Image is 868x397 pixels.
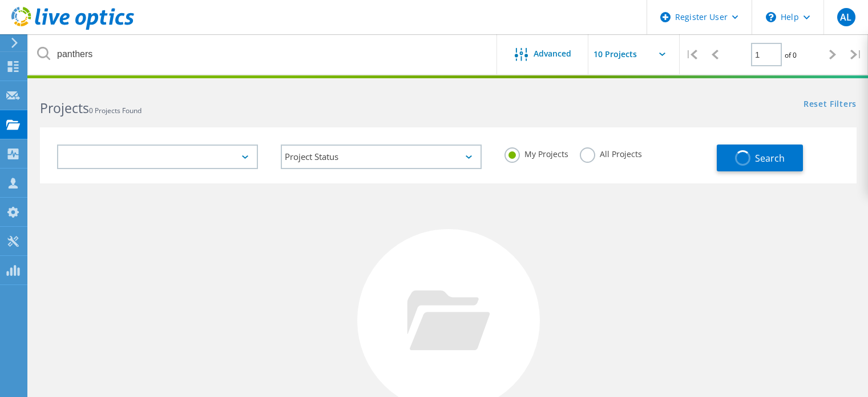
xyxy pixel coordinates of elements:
label: My Projects [504,147,568,158]
span: of 0 [785,50,797,60]
b: Projects [40,99,89,117]
a: Live Optics Dashboard [11,24,134,32]
div: | [845,34,868,75]
span: Search [755,152,785,165]
span: AL [840,13,851,22]
a: Reset Filters [804,100,857,110]
div: | [680,34,703,75]
svg: \n [766,12,776,22]
div: Project Status [281,145,482,169]
span: 0 Projects Found [89,106,142,115]
label: All Projects [580,147,642,158]
button: Search [717,145,803,171]
span: Advanced [534,50,571,58]
input: Search projects by name, owner, ID, company, etc [29,34,498,74]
